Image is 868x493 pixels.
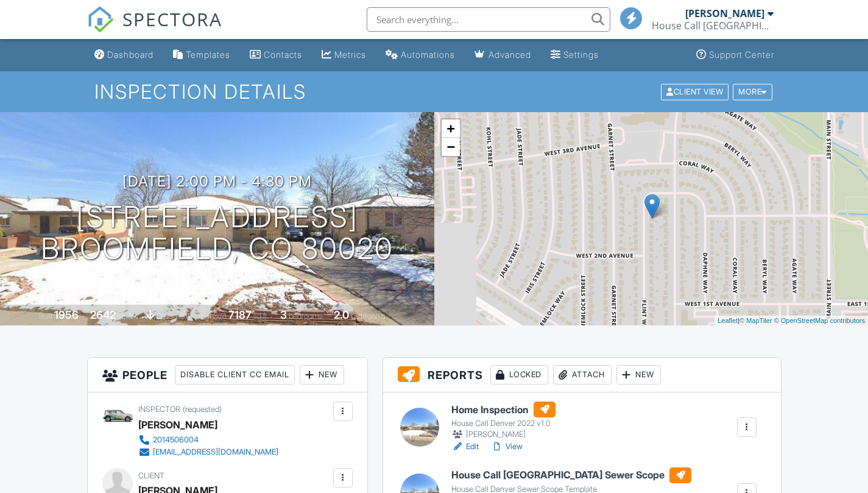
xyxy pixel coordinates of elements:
[451,419,556,428] div: House Call Denver 2022 v1.0
[175,365,295,385] div: Disable Client CC Email
[491,441,523,453] a: View
[157,311,189,321] span: basement
[383,358,781,392] h3: Reports
[733,83,772,100] div: More
[709,49,774,60] div: Support Center
[334,308,349,321] div: 2.0
[739,317,772,324] a: © MapTiler
[122,6,222,32] span: SPECTORA
[691,44,779,66] a: Support Center
[153,435,199,445] div: 2014506004
[90,44,158,66] a: Dashboard
[122,173,312,190] h3: [DATE] 2:00 pm - 4:30 pm
[490,365,548,385] div: Locked
[442,138,460,156] a: Zoom out
[563,49,599,60] div: Settings
[616,365,661,385] div: New
[451,441,479,453] a: Edit
[660,87,732,96] a: Client View
[470,44,536,66] a: Advanced
[546,44,604,66] a: Settings
[442,119,460,138] a: Zoom in
[661,83,729,100] div: Client View
[289,311,322,321] span: bedrooms
[138,405,180,414] span: Inspector
[300,365,344,385] div: New
[553,365,612,385] div: Attach
[138,446,278,458] a: [EMAIL_ADDRESS][DOMAIN_NAME]
[317,44,371,66] a: Metrics
[39,311,52,321] span: Built
[88,358,367,392] h3: People
[183,405,222,414] span: (requested)
[186,49,230,60] div: Templates
[280,308,287,321] div: 3
[334,49,366,60] div: Metrics
[87,16,222,42] a: SPECTORA
[138,416,217,434] div: [PERSON_NAME]
[652,20,774,32] div: House Call Denver
[118,311,135,321] span: sq. ft.
[685,7,764,20] div: [PERSON_NAME]
[41,201,393,266] h1: [STREET_ADDRESS] Broomfield, CO 80020
[107,49,153,60] div: Dashboard
[401,49,455,60] div: Automations
[715,316,868,326] div: |
[718,317,738,324] a: Leaflet
[138,471,164,480] span: Client
[138,434,278,446] a: 2014506004
[245,44,307,66] a: Contacts
[451,428,556,441] div: [PERSON_NAME]
[168,44,235,66] a: Templates
[90,308,116,321] div: 2642
[451,467,691,483] h6: House Call [GEOGRAPHIC_DATA] Sewer Scope
[153,447,278,457] div: [EMAIL_ADDRESS][DOMAIN_NAME]
[351,311,386,321] span: bathrooms
[367,7,610,32] input: Search everything...
[87,6,114,33] img: The Best Home Inspection Software - Spectora
[451,402,556,441] a: Home Inspection House Call Denver 2022 v1.0 [PERSON_NAME]
[774,317,865,324] a: © OpenStreetMap contributors
[228,308,252,321] div: 7187
[54,308,79,321] div: 1956
[94,81,773,102] h1: Inspection Details
[253,311,269,321] span: sq.ft.
[451,402,556,417] h6: Home Inspection
[264,49,302,60] div: Contacts
[201,311,227,321] span: Lot Size
[489,49,531,60] div: Advanced
[381,44,460,66] a: Automations (Basic)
